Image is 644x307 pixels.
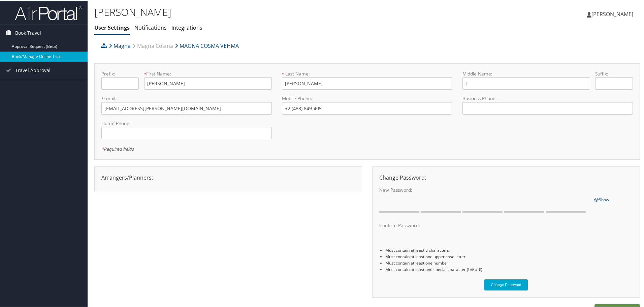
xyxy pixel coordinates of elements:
label: Suffix: [595,70,633,76]
a: MAGNA COSMA VEHMA [175,38,239,52]
button: Change Password [484,279,528,290]
li: Must contain at least one upper case letter [385,253,633,259]
div: Change Password: [374,173,638,181]
li: Must contain at least one number [385,259,633,266]
label: Email: [101,94,272,101]
a: Show [594,195,609,202]
a: Magna Cosma [132,38,173,52]
span: Travel Approval [15,61,51,78]
label: Last Name: [282,70,452,76]
label: Confirm Password: [379,221,589,228]
span: Book Travel [15,24,41,41]
a: Magna [109,38,131,52]
label: New Password: [379,186,589,193]
a: Integrations [171,23,202,31]
li: Must contain at least 8 characters [385,246,633,253]
label: Prefix: [101,70,139,76]
a: User Settings [94,23,130,31]
em: Required fields [101,145,134,151]
label: Home Phone: [101,119,272,126]
label: Middle Name: [462,70,590,76]
label: Business Phone: [462,94,633,101]
h1: [PERSON_NAME] [94,4,458,19]
label: Mobile Phone: [282,94,452,101]
a: [PERSON_NAME] [587,3,640,24]
li: Must contain at least one special character (! @ # $) [385,266,633,272]
a: Notifications [134,23,167,31]
label: First Name: [144,70,272,76]
div: Arrangers/Planners: [96,173,360,181]
span: Show [594,196,609,202]
img: airportal-logo.png [15,4,82,20]
span: [PERSON_NAME] [591,10,633,17]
